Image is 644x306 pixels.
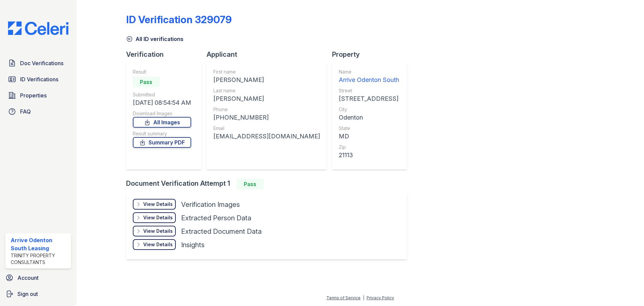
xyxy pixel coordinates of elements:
div: Property [332,50,413,59]
a: Summary PDF [133,137,191,148]
div: Verification [126,50,207,59]
a: All ID verifications [126,35,183,43]
div: Result summary [133,130,191,137]
div: Arrive Odenton South Leasing [11,236,68,252]
div: [EMAIL_ADDRESS][DOMAIN_NAME] [213,132,320,141]
div: Name [339,69,399,75]
div: | [363,295,364,300]
div: ID Verification 329079 [126,13,232,26]
div: [STREET_ADDRESS] [339,94,399,103]
div: [PHONE_NUMBER] [213,113,320,122]
div: [DATE] 08:54:54 AM [133,98,191,107]
div: [PERSON_NAME] [213,94,320,103]
div: Email [213,125,320,132]
div: Result [133,69,191,75]
img: CE_Logo_Blue-a8612792a0a2168367f1c8372b55b34899dd931a85d93a1a3d3e32e68fde9ad4.png [3,21,74,35]
div: Trinity Property Consultants [11,252,68,266]
div: Verification Images [181,200,240,209]
span: ID Verifications [20,75,58,83]
iframe: chat widget [616,279,637,299]
div: Insights [181,240,205,250]
a: All Images [133,117,191,128]
span: Properties [20,91,47,99]
a: Privacy Policy [367,295,394,300]
div: Last name [213,87,320,94]
div: Zip [339,144,399,150]
div: Arrive Odenton South [339,75,399,85]
div: Odenton [339,113,399,122]
a: Name Arrive Odenton South [339,69,399,85]
div: Extracted Document Data [181,227,262,236]
a: Doc Verifications [5,56,71,70]
a: ID Verifications [5,73,71,86]
div: First name [213,69,320,75]
div: View Details [143,241,173,248]
a: Sign out [3,287,74,301]
span: Account [17,274,39,282]
div: Pass [133,77,160,87]
div: Street [339,87,399,94]
div: City [339,106,399,113]
a: Properties [5,89,71,102]
a: Account [3,271,74,285]
div: Extracted Person Data [181,213,251,223]
div: View Details [143,228,173,234]
a: Terms of Service [326,295,361,300]
div: Phone [213,106,320,113]
div: View Details [143,214,173,221]
div: View Details [143,201,173,208]
span: Sign out [17,290,38,298]
div: Applicant [207,50,332,59]
div: Submitted [133,91,191,98]
div: Document Verification Attempt 1 [126,179,413,189]
div: [PERSON_NAME] [213,75,320,85]
span: Doc Verifications [20,59,63,67]
span: FAQ [20,107,31,116]
div: Download Images [133,110,191,117]
div: 21113 [339,150,399,160]
div: MD [339,132,399,141]
a: FAQ [5,105,71,118]
div: State [339,125,399,132]
div: Pass [237,179,264,189]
